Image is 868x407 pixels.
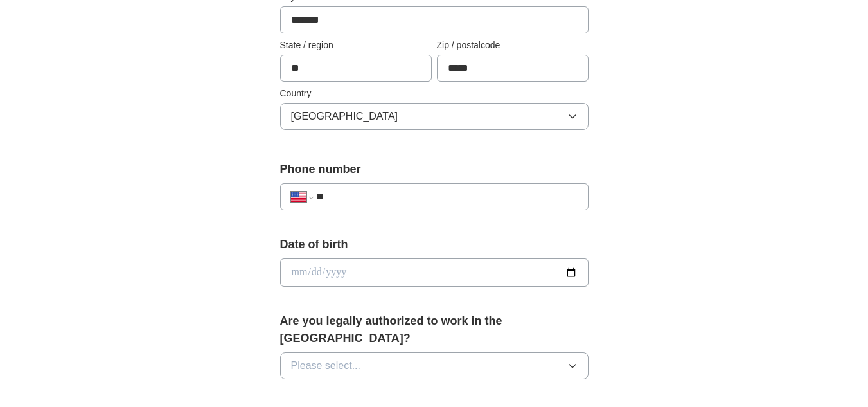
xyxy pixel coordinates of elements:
label: Are you legally authorized to work in the [GEOGRAPHIC_DATA]? [280,312,589,347]
label: Zip / postalcode [437,39,589,52]
label: State / region [280,39,432,52]
button: [GEOGRAPHIC_DATA] [280,103,589,130]
span: Please select... [291,358,361,374]
label: Country [280,87,589,100]
button: Please select... [280,352,589,379]
span: [GEOGRAPHIC_DATA] [291,109,398,124]
label: Date of birth [280,236,589,253]
label: Phone number [280,161,589,178]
